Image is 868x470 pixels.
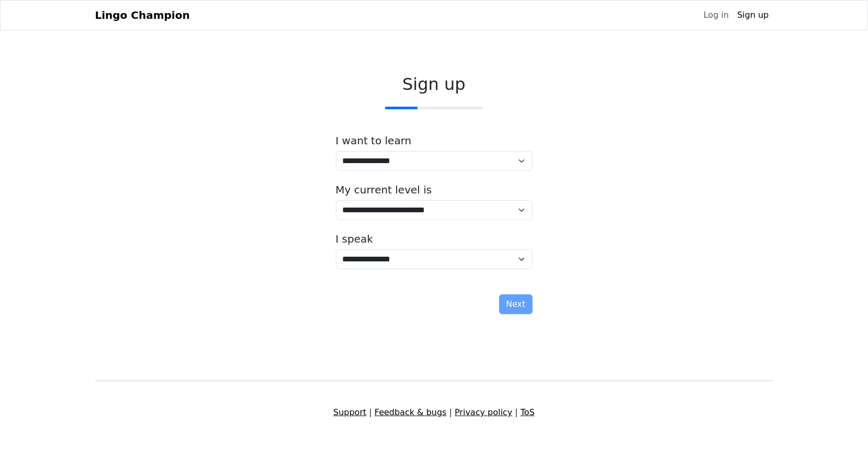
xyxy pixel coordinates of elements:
[95,5,190,26] a: Lingo Champion
[336,134,412,147] label: I want to learn
[521,407,535,417] a: ToS
[89,406,780,419] div: | | |
[455,407,512,417] a: Privacy policy
[336,233,374,245] label: I speak
[375,407,447,417] a: Feedback & bugs
[733,5,773,26] a: Sign up
[336,74,533,94] h2: Sign up
[333,407,366,417] a: Support
[700,5,733,26] a: Log in
[336,184,432,196] label: My current level is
